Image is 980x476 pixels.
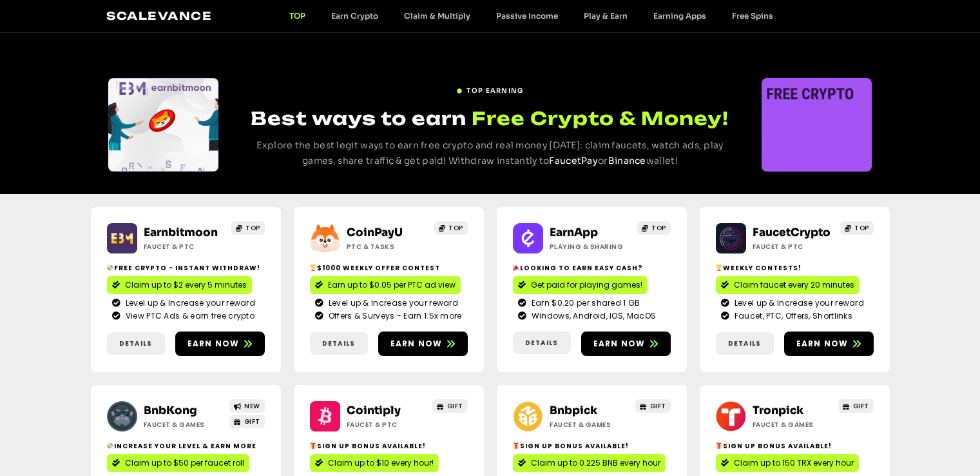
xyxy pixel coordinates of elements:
[107,264,113,271] img: 💸
[513,264,519,271] img: 🎉
[378,332,468,356] a: Earn now
[513,441,671,451] h2: Sign Up Bonus Available!
[434,221,468,235] a: TOP
[310,264,316,271] img: 🏆
[244,401,260,411] span: NEW
[719,11,786,21] a: Free Spins
[175,332,265,356] a: Earn now
[310,441,468,451] h2: Sign up bonus available!
[328,279,456,291] span: Earn up to $0.05 per PTC ad view
[650,401,666,411] span: GIFT
[108,78,218,172] div: Slides
[731,297,864,309] span: Level up & Increase your reward
[107,332,165,355] a: Details
[753,242,833,252] h2: Faucet & PTC
[231,221,265,235] a: TOP
[347,420,427,430] h2: Faucet & PTC
[731,310,852,322] span: Faucet, PTC, Offers, Shortlinks
[144,404,197,417] a: BnbKong
[245,223,260,233] span: TOP
[716,441,874,451] h2: Sign Up Bonus Available!
[229,399,265,413] a: NEW
[107,442,113,449] img: 💸
[513,442,519,449] img: 🎁
[251,107,466,130] span: Best ways to earn
[635,399,671,413] a: GIFT
[244,417,260,426] span: GIFT
[716,263,874,273] h2: Weekly contests!
[318,11,391,21] a: Earn Crypto
[347,226,403,239] a: CoinPayU
[608,155,646,166] a: Binance
[637,221,671,235] a: TOP
[796,338,849,350] span: Earn now
[716,454,859,472] a: Claim up to 150 TRX every hour
[853,401,869,411] span: GIFT
[593,338,646,350] span: Earn now
[550,226,598,239] a: EarnApp
[549,155,598,166] a: FaucetPay
[347,404,401,417] a: Cointiply
[187,338,240,350] span: Earn now
[728,339,761,348] span: Details
[347,242,427,252] h2: ptc & Tasks
[550,242,630,252] h2: Playing & Sharing
[571,11,640,21] a: Play & Earn
[528,297,640,309] span: Earn $0.20 per shared 1 GB
[640,11,719,21] a: Earning Apps
[144,420,224,430] h2: Faucet & Games
[390,338,443,350] span: Earn now
[144,242,224,252] h2: Faucet & PTC
[716,276,860,294] a: Claim faucet every 20 minutes
[513,332,571,354] a: Details
[432,399,468,413] a: GIFT
[581,332,671,356] a: Earn now
[472,106,729,131] span: Free Crypto & Money!
[753,420,833,430] h2: Faucet & Games
[107,441,265,451] h2: Increase your level & earn more
[528,310,656,322] span: Windows, Android, IOS, MacOS
[531,279,642,291] span: Get paid for playing games!
[513,454,666,472] a: Claim up to 0.225 BNB every hour
[447,401,463,411] span: GIFT
[310,276,461,294] a: Earn up to $0.05 per PTC ad view
[328,457,434,469] span: Claim up to $10 every hour!
[242,138,738,169] p: Explore the best legit ways to earn free crypto and real money [DATE]: claim faucets, watch ads, ...
[531,457,660,469] span: Claim up to 0.225 BNB every hour
[122,297,255,309] span: Level up & Increase your reward
[762,78,872,172] div: Slides
[716,442,722,449] img: 🎁
[513,276,648,294] a: Get paid for playing games!
[753,404,803,417] a: Tronpick
[483,11,571,21] a: Passive Income
[325,297,458,309] span: Level up & Increase your reward
[107,454,249,472] a: Claim up to $50 per faucet roll
[854,223,869,233] span: TOP
[784,332,874,356] a: Earn now
[513,263,671,273] h2: Looking to Earn Easy Cash?
[525,338,558,348] span: Details
[310,442,316,449] img: 🎁
[144,226,218,239] a: Earnbitmoon
[322,339,355,348] span: Details
[466,86,523,95] span: TOP EARNING
[310,263,468,273] h2: $1000 Weekly Offer contest
[310,332,368,355] a: Details
[753,226,831,239] a: FaucetCrypto
[276,11,318,21] a: TOP
[276,11,786,21] nav: Menu
[716,264,722,271] img: 🏆
[456,81,523,95] a: TOP EARNING
[107,276,252,294] a: Claim up to $2 every 5 minutes
[122,310,255,322] span: View PTC Ads & earn free crypto
[550,404,597,417] a: Bnbpick
[716,332,774,355] a: Details
[550,420,630,430] h2: Faucet & Games
[119,339,152,348] span: Details
[651,223,666,233] span: TOP
[840,221,874,235] a: TOP
[229,415,265,428] a: GIFT
[107,263,265,273] h2: Free crypto - Instant withdraw!
[391,11,483,21] a: Claim & Multiply
[734,279,854,291] span: Claim faucet every 20 minutes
